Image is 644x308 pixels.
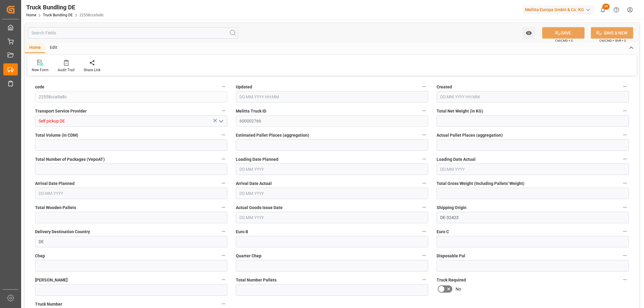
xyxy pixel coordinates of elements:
span: Truck Required [437,277,466,283]
span: Total Gross Weight (Including Pallets' Weight) [437,180,524,187]
input: DD.MM.YYYY [236,164,428,175]
span: Ctrl/CMD + Shift + S [599,38,626,43]
button: Euro B [420,227,428,235]
button: Updated [420,83,428,90]
span: Total Number of Packages (VepoAT) [35,156,105,163]
button: open menu [523,27,535,39]
button: Total Number of Packages (VepoAT) [219,155,227,163]
button: Truck Number [219,300,227,308]
button: Melitta Truck ID [420,107,428,115]
span: Loading Date Actual [437,156,476,163]
button: Actual Pallet Places (aggregation) [621,131,629,139]
span: Melitta Truck ID [236,108,266,114]
button: Quarter Chep [420,252,428,259]
span: Created [437,84,452,90]
span: Truck Number [35,301,62,307]
span: Total Number Pallets [236,277,277,283]
button: Disposable Pal [621,252,629,259]
div: Edit [45,43,62,53]
span: Total Wooden Pallets [35,205,76,211]
button: Help Center [610,3,623,17]
span: No [456,286,461,292]
span: Euro C [437,229,449,235]
input: DD.MM.YYYY [35,188,227,199]
span: [PERSON_NAME] [35,277,68,283]
input: Search Fields [28,27,238,39]
a: Home [26,13,36,17]
button: SAVE [542,27,585,39]
button: Total Volume (in CDM) [219,131,227,139]
span: Estimated Pallet Places (aggregation) [236,132,309,138]
span: Ctrl/CMD + S [555,38,573,43]
button: SAVE & NEW [591,27,633,39]
button: Total Wooden Pallets [219,203,227,211]
span: Delivery Destination Country [35,229,90,235]
span: code [35,84,44,90]
span: Actual Pallet Places (aggregation) [437,132,503,138]
span: Chep [35,253,45,259]
button: show 24 new notifications [596,3,610,17]
button: Delivery Destination Country [219,227,227,235]
button: Total Number Pallets [420,276,428,284]
button: Truck Required [621,276,629,284]
button: Shipping Origin [621,203,629,211]
button: open menu [216,116,225,126]
span: Euro B [236,229,248,235]
button: Arrival Date Planned [219,179,227,187]
button: Transport Service Provider [219,107,227,115]
div: Truck Bundling DE [26,3,104,12]
span: Total Volume (in CDM) [35,132,78,138]
div: Home [25,43,45,53]
button: Euro C [621,227,629,235]
span: Arrival Date Actual [236,180,272,187]
button: Arrival Date Actual [420,179,428,187]
span: Updated [236,84,252,90]
button: code [219,83,227,90]
div: Audit Trail [58,67,75,73]
button: Actual Goods Issue Date [420,203,428,211]
span: Shipping Origin [437,205,466,211]
span: Total Net Weight (in KG) [437,108,483,114]
button: Estimated Pallet Places (aggregation) [420,131,428,139]
input: DD.MM.YYYY [236,188,428,199]
span: Loading Date Planned [236,156,278,163]
button: Loading Date Actual [621,155,629,163]
div: New Form [32,67,49,73]
span: Quarter Chep [236,253,261,259]
span: Actual Goods Issue Date [236,205,283,211]
span: Arrival Date Planned [35,180,75,187]
div: Melitta Europa GmbH & Co. KG [523,5,594,14]
span: 24 [602,4,610,10]
input: DD.MM.YYYY HH:MM [437,91,629,103]
span: Disposable Pal [437,253,465,259]
button: Chep [219,252,227,259]
span: Transport Service Provider [35,108,87,114]
a: Truck Bundling DE [43,13,73,17]
button: Melitta Europa GmbH & Co. KG [523,4,596,15]
button: Loading Date Planned [420,155,428,163]
input: DD.MM.YYYY [437,164,629,175]
input: DD.MM.YYYY HH:MM [236,91,428,103]
input: DD.MM.YYYY [236,212,428,223]
div: Share Link [84,67,101,73]
button: [PERSON_NAME] [219,276,227,284]
button: Created [621,83,629,90]
button: Total Net Weight (in KG) [621,107,629,115]
button: Total Gross Weight (Including Pallets' Weight) [621,179,629,187]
